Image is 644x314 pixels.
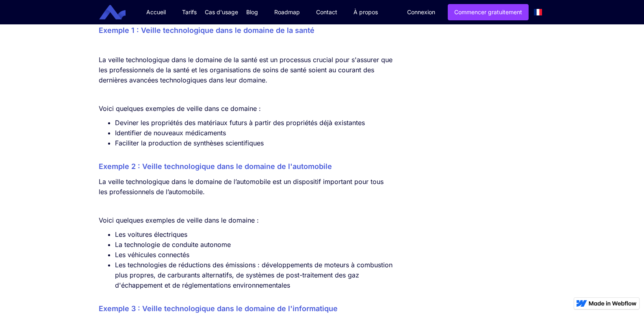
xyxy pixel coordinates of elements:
[99,89,394,100] p: ‍
[205,8,238,16] div: Cas d'usage
[115,118,394,128] li: Deviner les propriétés des matériaux futurs à partir des propriétés déjà existantes
[115,260,394,290] li: Les technologies de réductions des émissions : développements de moteurs à combustion plus propre...
[115,250,394,260] li: Les véhicules connectés
[115,128,394,138] li: Identifier de nouveaux médicaments
[99,215,394,225] p: Voici quelques exemples de veille dans le domaine :
[589,301,637,306] img: Made in Webflow
[99,41,394,51] p: ‍
[401,4,441,20] a: Connexion
[99,201,394,211] p: ‍
[115,240,394,250] li: La technologie de conduite autonome
[99,177,394,197] p: La veille technologique dans le domaine de l’automobile est un dispositif important pour tous les...
[99,24,394,37] h3: Exemple 1 : Veille technologique dans le domaine de la santé
[99,104,394,114] p: Voici quelques exemples de veille dans ce domaine :
[105,5,132,20] a: home
[99,160,394,173] h3: Exemple 2 : Veille technologique dans le domaine de l'automobile
[115,230,394,240] li: Les voitures électriques
[99,55,394,85] p: La veille technologique dans le domaine de la santé est un processus crucial pour s'assurer que l...
[115,138,394,148] li: Faciliter la production de synthèses scientifiques
[448,4,529,20] a: Commencer gratuitement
